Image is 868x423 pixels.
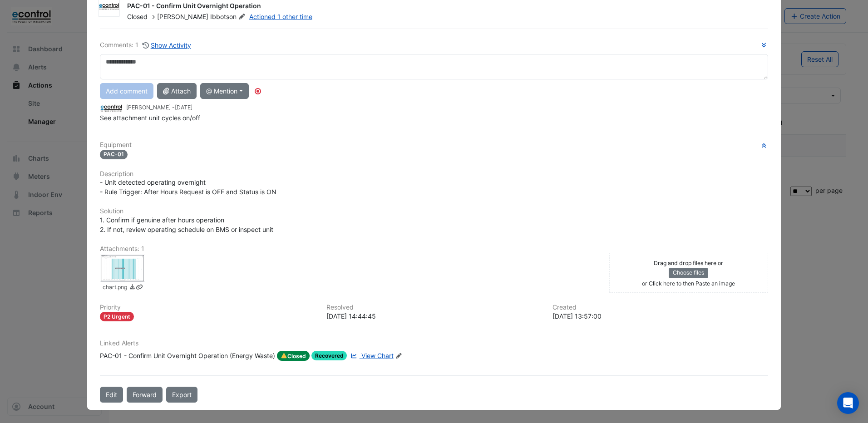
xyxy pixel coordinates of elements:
div: P2 Urgent [100,312,134,321]
button: Show Activity [142,40,192,50]
a: Actioned 1 other time [249,13,312,20]
div: [DATE] 13:57:00 [552,311,768,321]
span: Ibbotson [210,12,247,21]
span: -> [149,13,155,20]
span: PAC-01 [100,150,128,159]
span: [PERSON_NAME] [157,13,208,20]
div: [DATE] 14:44:45 [326,311,542,321]
small: or Click here to then Paste an image [642,280,735,287]
fa-icon: Edit Linked Alerts [395,353,402,359]
div: Comments: 1 [100,40,192,50]
span: Recovered [311,351,347,360]
img: econtrol [99,2,119,11]
h6: Resolved [326,304,542,311]
h6: Linked Alerts [100,339,768,347]
div: Tooltip anchor [254,87,262,95]
span: - Unit detected operating overnight - Rule Trigger: After Hours Request is OFF and Status is ON [100,178,276,196]
span: 1. Confirm if genuine after hours operation 2. If not, review operating schedule on BMS or inspec... [100,216,273,233]
div: chart.png [100,255,145,282]
h6: Description [100,170,768,178]
button: Choose files [669,268,708,278]
h6: Attachments: 1 [100,245,768,253]
span: 2022-11-29 14:44:41 [175,104,192,111]
button: Edit [100,387,123,403]
a: Download [129,283,136,293]
button: @ Mention [200,83,249,99]
a: Export [166,387,197,403]
a: Copy link to clipboard [136,283,143,293]
span: View Chart [361,352,394,359]
span: Closed [127,13,148,20]
a: View Chart [349,351,393,361]
button: Attach [157,83,197,99]
span: See attachment unit cycles on/off [100,114,200,122]
img: econtrol [100,103,123,113]
button: Forward [127,387,163,403]
h6: Solution [100,207,768,215]
h6: Equipment [100,141,768,149]
h6: Priority [100,304,316,311]
small: chart.png [103,283,127,293]
div: Open Intercom Messenger [837,392,859,414]
small: Drag and drop files here or [654,260,723,266]
h6: Created [552,304,768,311]
span: Closed [277,351,310,361]
div: PAC-01 - Confirm Unit Overnight Operation (Energy Waste) [100,351,275,361]
div: PAC-01 - Confirm Unit Overnight Operation [127,1,759,12]
small: [PERSON_NAME] - [126,103,192,112]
